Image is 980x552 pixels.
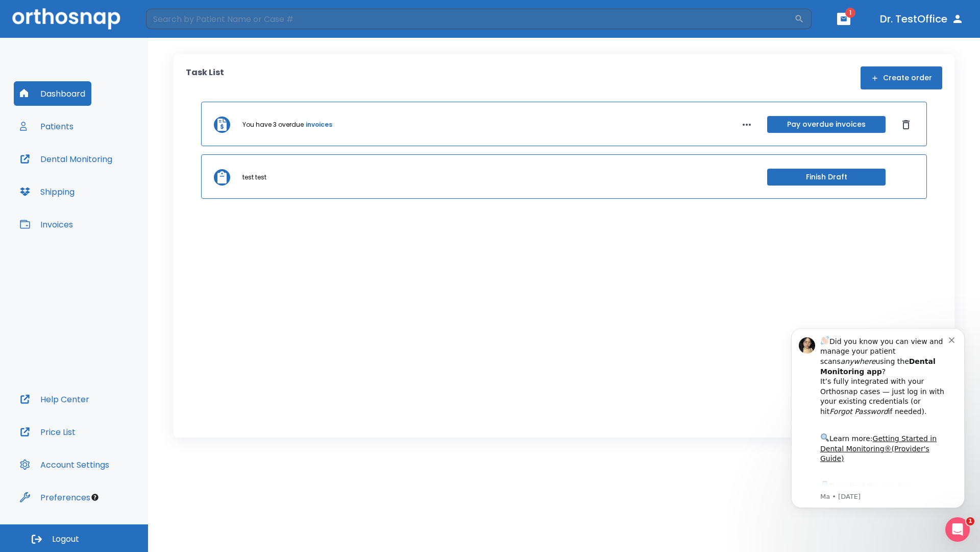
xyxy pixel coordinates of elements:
[44,167,173,219] div: Download the app: | ​ Let us know if you need help getting started!
[306,120,332,129] a: invoices
[90,493,100,502] div: Tooltip anchor
[242,173,266,182] p: test test
[14,114,80,139] button: Patients
[845,8,855,18] span: 1
[14,179,81,204] button: Shipping
[14,147,118,171] button: Dental Monitoring
[14,452,115,477] button: Account Settings
[776,313,980,524] iframe: Intercom notifications message
[861,66,942,89] button: Create order
[14,81,91,106] button: Dashboard
[767,169,886,186] button: Finish Draft
[14,485,96,510] button: Preferences
[876,10,968,28] button: Dr. TestOffice
[966,517,974,525] span: 1
[14,420,82,444] button: Price List
[44,179,173,189] p: Message from Ma, sent 1w ago
[173,22,181,30] button: Dismiss notification
[146,9,794,29] input: Search by Patient Name or Case #
[12,8,120,29] img: Orthosnap
[44,169,135,188] a: App Store
[186,66,224,89] p: Task List
[14,212,79,237] button: Invoices
[52,534,79,545] span: Logout
[242,120,304,129] p: You have 3 overdue
[14,387,95,411] button: Help Center
[945,517,970,542] iframe: Intercom live chat
[767,116,886,133] button: Pay overdue invoices
[898,117,914,133] button: Dismiss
